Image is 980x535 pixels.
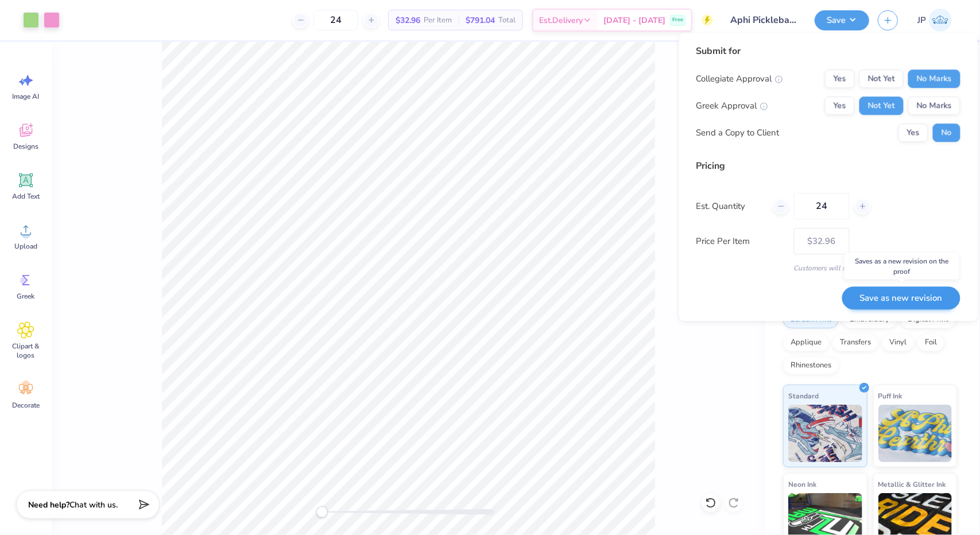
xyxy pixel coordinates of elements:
[14,242,37,251] span: Upload
[912,9,957,32] a: JP
[696,44,960,58] div: Submit for
[832,334,878,351] div: Transfers
[672,16,683,24] span: Free
[917,14,926,27] span: JP
[783,357,839,374] div: Rhinestones
[696,72,783,86] div: Collegiate Approval
[825,69,855,88] button: Yes
[859,69,904,88] button: Not Yet
[69,499,118,510] span: Chat with us.
[882,334,914,351] div: Vinyl
[466,14,495,26] span: $791.04
[696,99,768,113] div: Greek Approval
[842,286,960,310] button: Save as new revision
[12,401,40,410] span: Decorate
[498,14,516,26] span: Total
[424,14,452,26] span: Per Item
[696,159,960,173] div: Pricing
[28,499,69,510] strong: Need help?
[878,478,946,490] span: Metallic & Glitter Ink
[788,405,862,462] img: Standard
[722,9,806,32] input: Untitled Design
[878,390,902,402] span: Puff Ink
[917,334,944,351] div: Foil
[788,478,816,490] span: Neon Ink
[13,92,40,101] span: Image AI
[859,96,904,115] button: Not Yet
[908,69,960,88] button: No Marks
[788,390,819,402] span: Standard
[539,14,583,26] span: Est. Delivery
[845,253,959,280] div: Saves as a new revision on the proof
[7,342,45,360] span: Clipart & logos
[696,126,780,139] div: Send a Copy to Client
[17,292,35,301] span: Greek
[396,14,420,26] span: $32.96
[794,193,850,219] input: – –
[13,142,38,151] span: Designs
[783,334,829,351] div: Applique
[908,96,960,115] button: No Marks
[603,14,665,26] span: [DATE] - [DATE]
[313,10,358,30] input: – –
[933,123,960,142] button: No
[316,506,328,518] div: Accessibility label
[929,9,952,32] img: Jojo Pawlow
[825,96,855,115] button: Yes
[696,200,765,213] label: Est. Quantity
[696,263,960,273] div: Customers will see this price on HQ.
[878,405,952,462] img: Puff Ink
[815,10,869,30] button: Save
[696,235,785,248] label: Price Per Item
[898,123,928,142] button: Yes
[12,192,40,201] span: Add Text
